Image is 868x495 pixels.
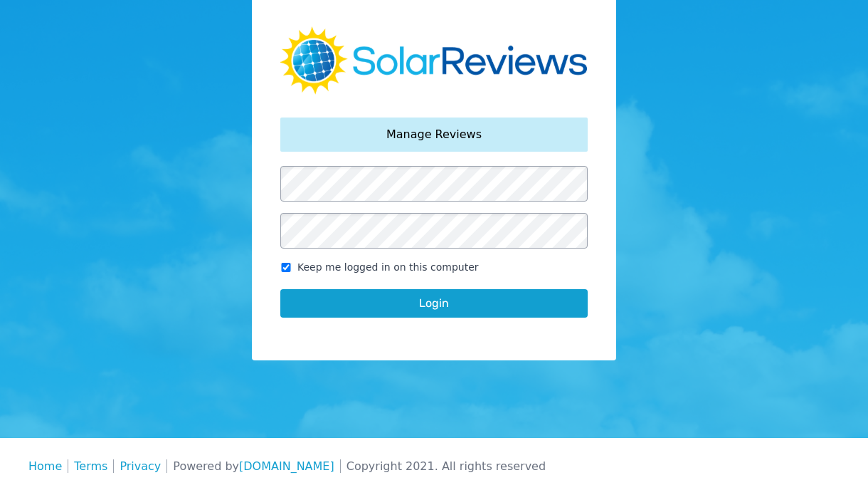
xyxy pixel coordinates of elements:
[68,459,114,473] a: Terms
[280,289,588,318] button: Login
[386,126,482,143] p: Manage Reviews
[341,458,551,475] p: Copyright 2021. All rights reserved
[114,459,167,473] a: Privacy
[167,459,340,473] a: Powered by[DOMAIN_NAME]
[23,459,68,473] a: Home
[280,263,292,272] input: Keep me logged in on this computer
[297,260,479,275] span: Keep me logged in on this computer
[173,459,239,473] span: Powered by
